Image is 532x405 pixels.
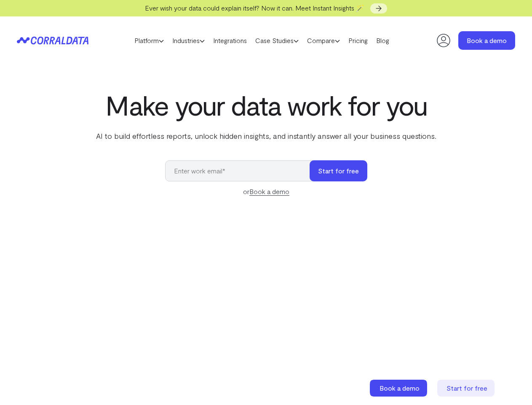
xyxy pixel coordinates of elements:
span: Book a demo [380,384,420,392]
a: Compare [303,34,344,47]
a: Case Studies [251,34,303,47]
span: Ever wish your data could explain itself? Now it can. Meet Instant Insights 🪄 [145,4,364,12]
h1: Make your data work for you [94,90,438,120]
span: Start for free [446,384,487,392]
div: or [165,186,367,197]
a: Book a demo [249,187,289,196]
a: Start for free [437,380,496,397]
button: Start for free [310,160,367,181]
a: Book a demo [458,31,515,50]
a: Blog [372,34,393,47]
p: AI to build effortless reports, unlock hidden insights, and instantly answer all your business qu... [94,130,438,141]
a: Platform [130,34,168,47]
a: Pricing [344,34,372,47]
a: Book a demo [370,380,429,397]
input: Enter work email* [165,160,318,181]
a: Industries [168,34,209,47]
a: Integrations [209,34,251,47]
